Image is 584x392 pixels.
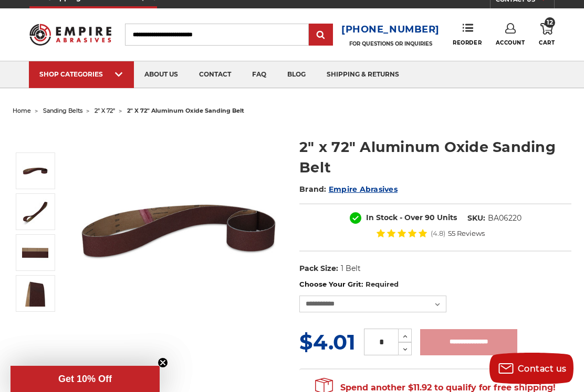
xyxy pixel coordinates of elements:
[299,137,571,178] h1: 2" x 72" Aluminum Oxide Sanding Belt
[496,39,525,46] span: Account
[277,61,316,88] a: blog
[489,353,573,384] button: Contact us
[431,230,445,237] span: (4.8)
[341,22,440,37] a: [PHONE_NUMBER]
[400,213,423,222] span: - Over
[316,61,410,88] a: shipping & returns
[22,158,48,184] img: 2" x 72" Aluminum Oxide Pipe Sanding Belt
[39,70,123,78] div: SHOP CATEGORIES
[95,107,115,114] a: 2" x 72"
[22,239,48,266] img: 2" x 72" AOX Sanding Belt
[189,61,242,88] a: contact
[437,213,457,222] span: Units
[425,213,435,222] span: 90
[74,126,284,335] img: 2" x 72" Aluminum Oxide Pipe Sanding Belt
[22,280,48,307] img: 2" x 72" - Aluminum Oxide Sanding Belt
[22,199,48,225] img: 2" x 72" Aluminum Oxide Sanding Belt
[467,213,485,224] dt: SKU:
[539,39,555,46] span: Cart
[310,25,331,46] input: Submit
[366,280,399,288] small: Required
[299,263,338,274] dt: Pack Size:
[29,18,111,50] img: Empire Abrasives
[58,374,112,384] span: Get 10% Off
[43,107,82,114] a: sanding belts
[453,39,482,46] span: Reorder
[242,61,277,88] a: faq
[329,184,398,194] a: Empire Abrasives
[299,279,571,290] label: Choose Your Grit:
[341,40,440,47] p: FOR QUESTIONS OR INQUIRIES
[299,329,356,355] span: $4.01
[448,230,485,237] span: 55 Reviews
[11,366,160,392] div: Get 10% OffClose teaser
[518,364,567,374] span: Contact us
[366,213,398,222] span: In Stock
[453,23,482,46] a: Reorder
[127,107,244,114] span: 2" x 72" aluminum oxide sanding belt
[13,107,31,114] a: home
[134,61,189,88] a: about us
[488,213,522,224] dd: BA06220
[341,263,361,274] dd: 1 Belt
[299,184,327,194] span: Brand:
[545,17,555,28] span: 12
[539,23,555,46] a: 12 Cart
[158,357,168,368] button: Close teaser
